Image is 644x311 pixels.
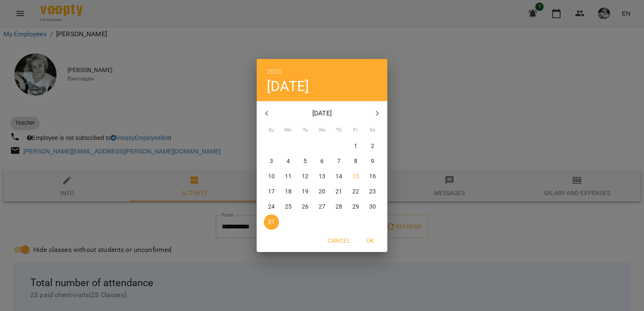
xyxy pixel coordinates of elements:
[285,203,292,211] p: 25
[268,218,275,226] p: 31
[298,199,313,214] button: 26
[348,184,363,199] button: 22
[319,172,325,181] p: 13
[298,169,313,184] button: 12
[331,184,346,199] button: 21
[281,154,296,169] button: 4
[285,188,292,196] p: 18
[303,157,307,166] p: 5
[352,188,359,196] p: 22
[264,169,279,184] button: 10
[348,126,363,134] span: Fr
[302,172,309,181] p: 12
[302,203,309,211] p: 26
[285,172,292,181] p: 11
[264,184,279,199] button: 17
[264,199,279,214] button: 24
[314,199,330,214] button: 27
[365,184,380,199] button: 23
[354,157,357,166] p: 8
[371,157,374,166] p: 9
[281,126,296,134] span: Mo
[369,188,376,196] p: 23
[314,126,330,134] span: We
[268,188,275,196] p: 17
[348,154,363,169] button: 8
[267,66,282,78] button: 2025
[277,108,368,118] p: [DATE]
[268,172,275,181] p: 10
[352,172,359,181] p: 15
[337,157,341,166] p: 7
[268,203,275,211] p: 24
[314,184,330,199] button: 20
[302,188,309,196] p: 19
[371,142,374,150] p: 2
[348,199,363,214] button: 29
[354,142,357,150] p: 1
[365,169,380,184] button: 16
[324,233,354,248] button: Cancel
[357,233,384,248] button: OK
[298,154,313,169] button: 5
[281,184,296,199] button: 18
[319,203,325,211] p: 27
[352,203,359,211] p: 29
[369,203,376,211] p: 30
[335,172,342,181] p: 14
[365,199,380,214] button: 30
[348,139,363,154] button: 1
[365,154,380,169] button: 9
[264,126,279,134] span: Su
[264,214,279,230] button: 31
[264,154,279,169] button: 3
[327,236,350,246] span: Cancel
[331,169,346,184] button: 14
[335,203,342,211] p: 28
[360,236,381,246] span: OK
[331,199,346,214] button: 28
[369,172,376,181] p: 16
[365,139,380,154] button: 2
[331,126,346,134] span: Th
[281,199,296,214] button: 25
[335,188,342,196] p: 21
[287,157,290,166] p: 4
[270,157,273,166] p: 3
[281,169,296,184] button: 11
[267,78,309,95] button: [DATE]
[365,126,380,134] span: Sa
[314,169,330,184] button: 13
[298,184,313,199] button: 19
[319,188,325,196] p: 20
[314,154,330,169] button: 6
[320,157,324,166] p: 6
[298,126,313,134] span: Tu
[331,154,346,169] button: 7
[348,169,363,184] button: 15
